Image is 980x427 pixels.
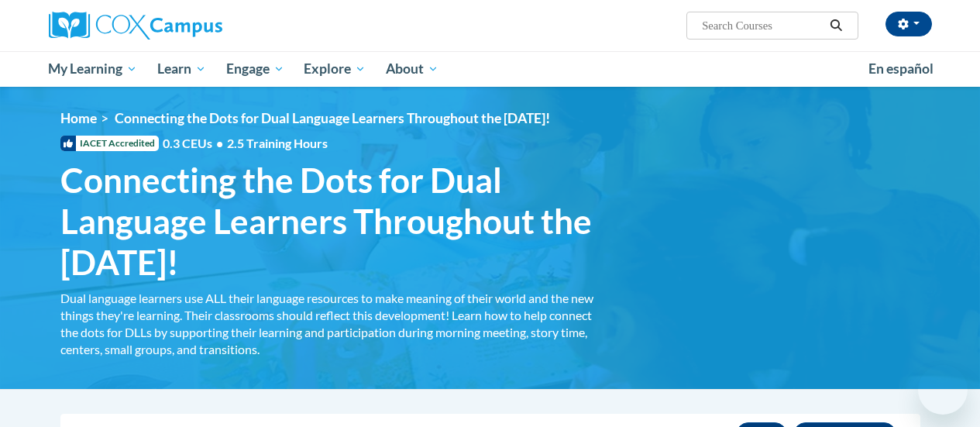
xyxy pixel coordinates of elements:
a: En español [858,53,944,85]
span: About [386,60,438,78]
span: Connecting the Dots for Dual Language Learners Throughout the [DATE]! [60,160,595,282]
span: Connecting the Dots for Dual Language Learners Throughout the [DATE]! [115,110,550,126]
button: Search [824,16,848,35]
span: 2.5 Training Hours [227,136,328,150]
span: Learn [157,60,206,78]
a: Learn [147,51,216,87]
span: En español [868,60,934,77]
span: Engage [226,60,284,78]
img: Cox Campus [49,12,222,40]
a: About [376,51,449,87]
span: My Learning [48,60,137,78]
div: Dual language learners use ALL their language resources to make meaning of their world and the ne... [60,290,595,358]
a: Engage [216,51,294,87]
span: IACET Accredited [60,136,159,151]
iframe: Button to launch messaging window [918,365,968,415]
span: Explore [304,60,366,78]
span: • [216,136,223,150]
a: Explore [294,51,376,87]
button: Account Settings [885,12,932,36]
div: Main menu [37,51,944,87]
input: Search Courses [700,16,824,35]
a: My Learning [39,51,148,87]
a: Home [60,110,97,126]
a: Cox Campus [49,12,328,40]
span: 0.3 CEUs [163,135,328,152]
